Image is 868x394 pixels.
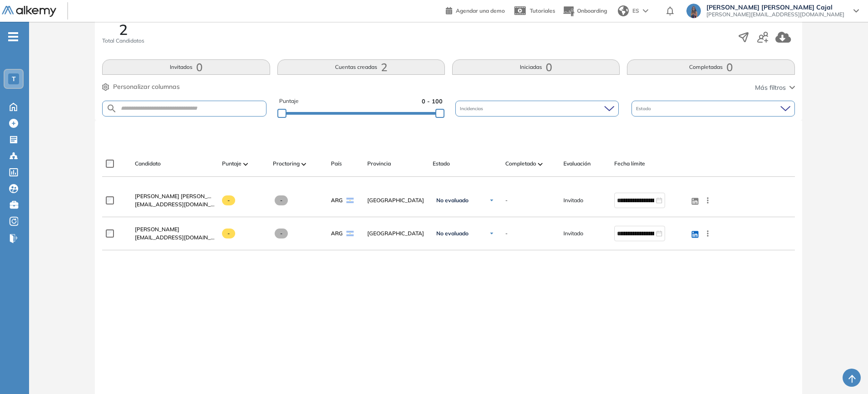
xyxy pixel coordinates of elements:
[562,1,607,21] button: Onboarding
[275,195,288,205] span: -
[755,83,795,92] button: Más filtros
[135,193,225,199] span: [PERSON_NAME] [PERSON_NAME]
[273,160,300,168] span: Proctoring
[367,160,391,168] span: Provincia
[530,7,555,14] span: Tutoriales
[135,160,161,168] span: Candidato
[331,160,342,168] span: País
[614,160,645,168] span: Fecha límite
[222,229,235,238] span: -
[618,5,629,16] img: world
[119,22,128,37] span: 2
[489,198,494,203] img: Ícono de flecha
[563,160,591,168] span: Evaluación
[636,105,653,112] span: Estado
[135,192,215,200] a: [PERSON_NAME] [PERSON_NAME]
[577,7,607,14] span: Onboarding
[433,160,450,168] span: Estado
[643,9,648,13] img: arrow
[346,231,354,236] img: ARG
[275,229,288,238] span: -
[627,59,794,75] button: Completadas0
[8,36,18,38] i: -
[2,6,56,17] img: Logo
[113,82,180,92] span: Personalizar columnas
[102,59,270,75] button: Invitados0
[331,196,343,204] span: ARG
[706,4,844,11] span: [PERSON_NAME] [PERSON_NAME] Cajal
[755,83,786,92] span: Más filtros
[489,231,494,236] img: Ícono de flecha
[222,160,242,168] span: Puntaje
[538,163,542,165] img: [missing "en.ARROW_ALT" translation]
[135,226,179,233] span: [PERSON_NAME]
[135,200,215,209] span: [EMAIL_ADDRESS][DOMAIN_NAME]
[12,75,16,83] span: T
[563,196,583,204] span: Invitado
[277,59,445,75] button: Cuentas creadas2
[367,196,425,204] span: [GEOGRAPHIC_DATA]
[346,198,354,203] img: ARG
[243,163,248,165] img: [missing "en.ARROW_ALT" translation]
[505,196,508,204] span: -
[455,101,619,117] div: Incidencias
[456,7,505,14] span: Agendar una demo
[460,105,485,112] span: Incidencias
[563,229,583,238] span: Invitado
[135,225,215,233] a: [PERSON_NAME]
[422,97,443,106] span: 0 - 100
[367,229,425,238] span: [GEOGRAPHIC_DATA]
[631,101,795,117] div: Estado
[505,160,536,168] span: Completado
[632,7,639,15] span: ES
[102,37,144,45] span: Total Candidatos
[436,197,469,204] span: No evaluado
[446,5,505,15] a: Agendar una demo
[301,163,306,165] img: [missing "en.ARROW_ALT" translation]
[331,229,343,238] span: ARG
[505,229,508,238] span: -
[102,82,180,92] button: Personalizar columnas
[222,195,235,205] span: -
[279,97,299,106] span: Puntaje
[135,233,215,242] span: [EMAIL_ADDRESS][DOMAIN_NAME]
[106,103,117,114] img: SEARCH_ALT
[452,59,620,75] button: Iniciadas0
[706,11,844,18] span: [PERSON_NAME][EMAIL_ADDRESS][DOMAIN_NAME]
[436,230,469,237] span: No evaluado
